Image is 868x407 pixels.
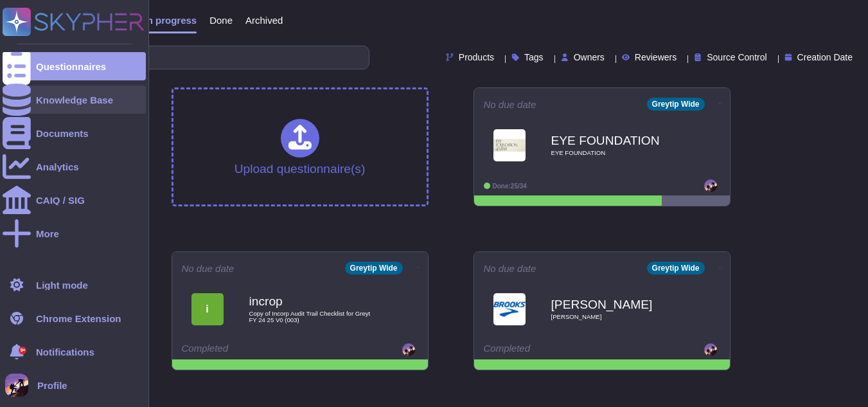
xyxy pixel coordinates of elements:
a: Documents [3,119,146,147]
span: Notifications [36,347,94,357]
div: More [36,229,59,239]
a: Analytics [3,152,146,181]
div: Questionnaires [36,62,106,71]
span: Profile [37,381,67,390]
div: Completed [182,343,339,356]
a: CAIQ / SIG [3,186,146,214]
span: No due date [182,264,235,273]
img: Logo [493,293,526,325]
div: Chrome Extension [36,314,121,323]
div: Completed [484,343,641,356]
div: Greytip Wide [345,262,403,275]
a: Questionnaires [3,52,146,80]
div: Knowledge Base [36,95,113,105]
img: user [704,179,717,192]
img: Logo [493,129,526,161]
b: [PERSON_NAME] [551,298,680,311]
span: No due date [484,264,536,273]
span: Done: 25/34 [493,183,527,190]
div: CAIQ / SIG [36,195,85,205]
div: i [191,293,224,325]
div: Greytip Wide [647,98,705,111]
span: EYE FOUNDATION [551,150,680,156]
b: incrop [249,295,378,307]
span: Products [459,53,494,62]
span: Archived [245,15,283,25]
span: Tags [524,53,544,62]
img: user [402,343,415,356]
div: Documents [36,129,89,138]
div: Upload questionnaire(s) [235,119,366,175]
span: Done [209,15,233,25]
div: 9+ [19,347,26,354]
b: EYE FOUNDATION [551,134,680,147]
span: In progress [144,15,197,25]
span: No due date [484,100,536,109]
img: user [5,374,28,397]
a: Knowledge Base [3,86,146,114]
span: Reviewers [635,53,677,62]
input: Search by keywords [51,46,369,69]
span: [PERSON_NAME] [551,314,680,320]
div: Greytip Wide [647,262,705,275]
span: Copy of Incorp Audit Trail Checklist for Greyt FY 24 25 V0 (003) [249,311,378,323]
button: user [3,371,37,399]
span: Creation Date [797,53,853,62]
span: Owners [574,53,605,62]
div: Light mode [36,280,88,290]
div: Analytics [36,162,79,172]
span: Source Control [707,53,766,62]
a: Chrome Extension [3,304,146,332]
img: user [704,343,717,356]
